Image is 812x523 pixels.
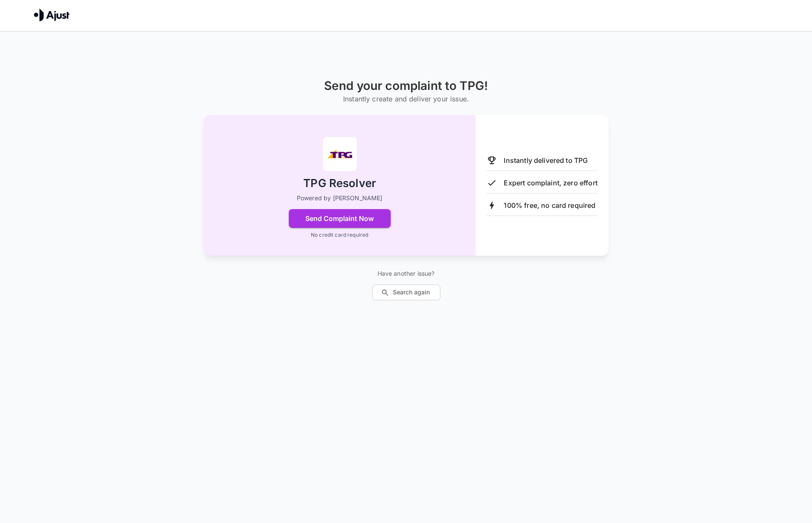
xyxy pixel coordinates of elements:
h1: Send your complaint to TPG! [324,79,488,93]
p: Expert complaint, zero effort [504,178,597,188]
h2: TPG Resolver [303,176,376,191]
h6: Instantly create and deliver your issue. [324,93,488,105]
p: Powered by [PERSON_NAME] [297,194,383,202]
button: Search again [372,285,440,300]
p: Instantly delivered to TPG [504,155,588,165]
p: 100% free, no card required [504,200,595,210]
p: Have another issue? [372,269,440,278]
button: Send Complaint Now [289,209,391,228]
img: TPG [323,137,357,171]
p: No credit card required [311,231,368,239]
img: Ajust [34,8,70,21]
